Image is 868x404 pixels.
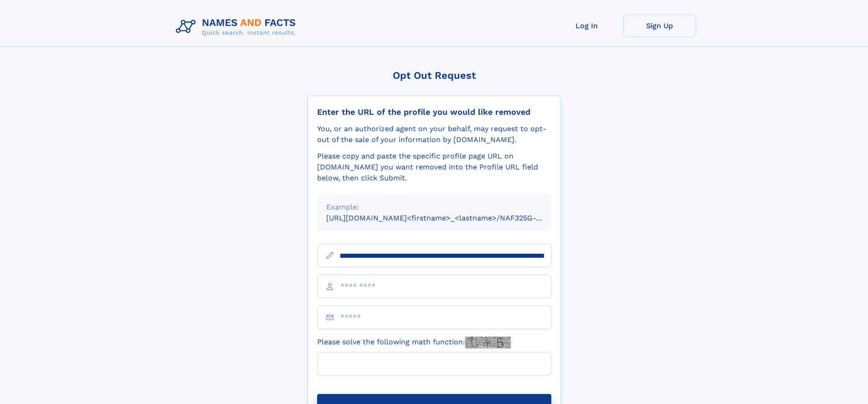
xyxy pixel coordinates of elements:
[308,70,561,81] div: Opt Out Request
[326,202,542,213] div: Example:
[172,15,303,39] img: Logo Names and Facts
[550,15,623,37] a: Log In
[317,151,551,184] div: Please copy and paste the specific profile page URL on [DOMAIN_NAME] you want removed into the Pr...
[623,15,696,37] a: Sign Up
[326,214,569,222] small: [URL][DOMAIN_NAME]<firstname>_<lastname>/NAF325G-xxxxxxxx
[317,107,551,117] div: Enter the URL of the profile you would like removed
[317,337,511,348] label: Please solve the following math function:
[317,123,551,145] div: You, or an authorized agent on your behalf, may request to opt-out of the sale of your informatio...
